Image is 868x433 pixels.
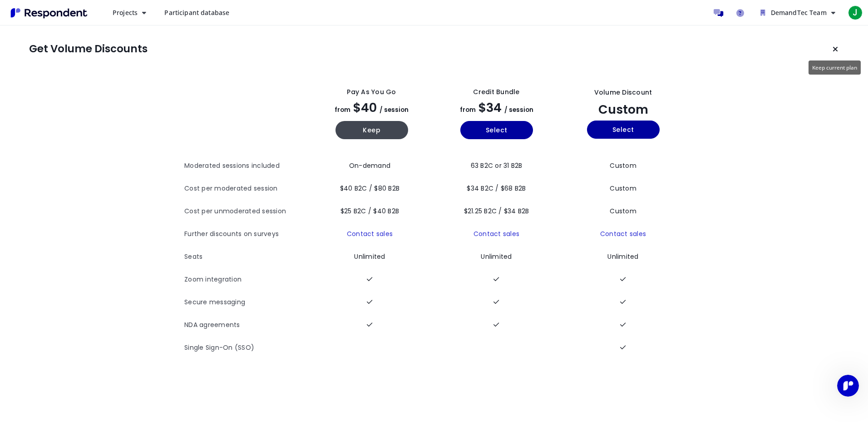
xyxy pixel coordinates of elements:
[771,8,827,17] span: DemandTec Team
[610,161,636,170] span: Custom
[340,206,399,216] span: $25 B2C / $40 B2B
[467,184,526,193] span: $34 B2C / $68 B2B
[184,177,309,200] th: Cost per moderated session
[471,161,523,170] span: 63 B2C or 31 B2B
[812,64,857,71] span: Keep current plan
[184,291,309,314] th: Secure messaging
[607,252,638,261] span: Unlimited
[731,4,750,22] a: Help and support
[481,252,512,261] span: Unlimited
[29,43,148,55] h1: Get Volume Discounts
[464,206,529,216] span: $21.25 B2C / $34 B2B
[184,268,309,291] th: Zoom integration
[113,8,138,17] span: Projects
[594,88,652,97] div: Volume Discount
[380,106,409,114] span: / session
[7,5,91,20] img: Respondent
[105,5,153,21] button: Projects
[473,87,519,97] div: Credit Bundle
[460,106,476,114] span: from
[846,5,864,21] button: J
[157,5,237,21] a: Participant database
[184,155,309,177] th: Moderated sessions included
[610,184,636,193] span: Custom
[347,229,393,238] a: Contact sales
[598,101,648,118] span: Custom
[353,99,377,116] span: $40
[184,337,309,359] th: Single Sign-On (SSO)
[349,161,390,170] span: On-demand
[335,106,350,114] span: from
[347,87,396,97] div: Pay as you go
[184,200,309,223] th: Cost per unmoderated session
[460,121,533,139] button: Select yearly basic plan
[587,121,660,139] button: Select yearly custom_static plan
[837,375,859,397] iframe: Intercom live chat
[478,99,502,116] span: $34
[354,252,385,261] span: Unlimited
[184,314,309,337] th: NDA agreements
[753,5,843,21] button: DemandTec Team
[184,223,309,246] th: Further discounts on surveys
[473,229,519,238] a: Contact sales
[164,8,229,17] span: Participant database
[710,4,728,22] a: Message participants
[610,206,636,216] span: Custom
[826,40,844,58] button: Keep current plan
[184,246,309,268] th: Seats
[848,5,863,20] span: J
[335,121,408,139] button: Keep current yearly payg plan
[504,106,533,114] span: / session
[600,229,646,238] a: Contact sales
[340,184,399,193] span: $40 B2C / $80 B2B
